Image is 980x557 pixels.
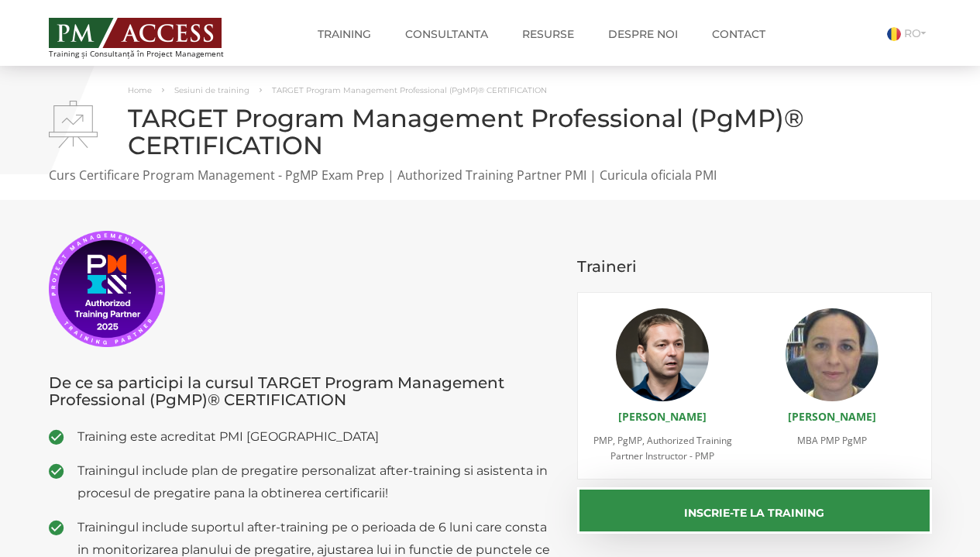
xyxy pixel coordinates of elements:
img: PM ACCESS - Echipa traineri si consultanti certificati PMP: Narciss Popescu, Mihai Olaru, Monica ... [49,18,222,48]
a: Sesiuni de training [174,85,249,95]
a: Consultanta [394,19,500,50]
img: Monica Gaita [786,308,879,401]
a: [PERSON_NAME] [618,409,707,424]
h1: TARGET Program Management Professional (PgMP)® CERTIFICATION [49,105,932,159]
a: Home [128,85,152,95]
a: Training [306,19,383,50]
span: TARGET Program Management Professional (PgMP)® CERTIFICATION [272,85,547,95]
h3: Traineri [577,258,932,275]
span: Trainingul include plan de pregatire personalizat after-training si asistenta in procesul de preg... [77,459,555,504]
span: Training este acreditat PMI [GEOGRAPHIC_DATA] [77,425,555,448]
a: [PERSON_NAME] [788,409,876,424]
span: PMP, PgMP, Authorized Training Partner Instructor - PMP [593,434,732,462]
img: TARGET Program Management Professional (PgMP)® CERTIFICATION [49,101,98,148]
a: Despre noi [597,19,689,50]
button: Inscrie-te la training [577,487,932,534]
img: Romana [887,27,901,41]
a: Resurse [511,19,586,50]
a: Contact [700,19,777,50]
h3: De ce sa participi la cursul TARGET Program Management Professional (PgMP)® CERTIFICATION [49,374,555,408]
a: RO [887,26,932,40]
a: Training și Consultanță în Project Management [49,13,253,58]
p: Curs Certificare Program Management - PgMP Exam Prep | Authorized Training Partner PMI | Curicula... [49,167,932,184]
span: MBA PMP PgMP [797,434,867,447]
span: Training și Consultanță în Project Management [49,50,253,58]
